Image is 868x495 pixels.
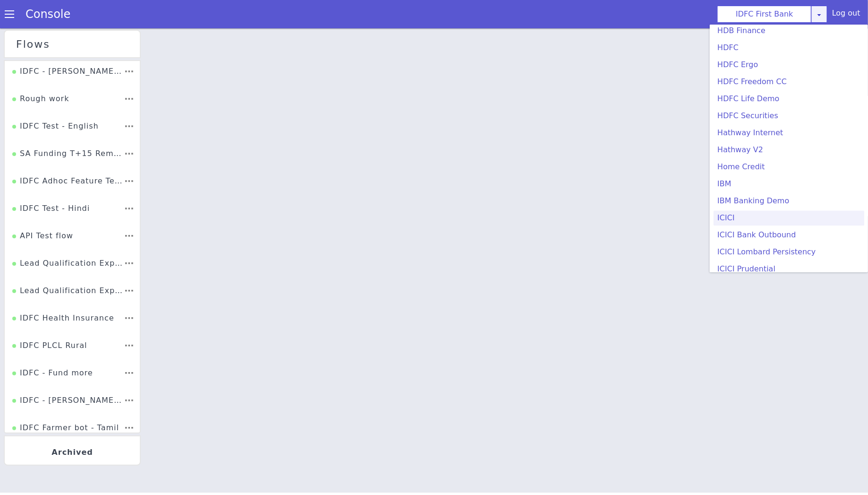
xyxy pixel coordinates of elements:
[832,8,860,23] div: Log out
[12,259,124,277] div: Lead Qualification Experiment - 2
[713,211,864,226] a: ICICI
[713,228,864,243] a: ICICI Bank Outbound
[713,58,864,73] a: HDFC Ergo
[713,92,864,107] a: HDFC Life Demo
[12,232,124,250] div: Lead Qualification Experiment Flow - 1
[12,95,99,113] div: IDFC Test - English
[713,194,864,209] a: IBM Banking Demo
[12,287,114,304] div: IDFC Health Insurance
[713,75,864,90] a: HDFC Freedom CC
[713,262,864,277] a: ICICI Prudential
[717,6,812,23] button: IDFC First Bank
[713,126,864,141] a: Hathway Internet
[14,8,82,21] a: Console
[12,149,124,167] div: IDFC Adhoc Feature Testing
[713,177,864,192] a: IBM
[713,143,864,158] a: Hathway V2
[12,341,93,359] div: IDFC - Fund more
[713,24,864,39] a: HDB Finance
[12,204,73,222] div: API Test flow
[12,314,87,332] div: IDFC PLCL Rural
[713,160,864,175] a: Home Credit
[12,40,124,58] div: IDFC - [PERSON_NAME] Flexi
[12,369,124,387] div: IDFC - [PERSON_NAME] Sell
[12,122,124,140] div: SA Funding T+15 Reminder
[7,10,60,26] div: Flows
[12,177,90,195] div: IDFC Test - Hindi
[7,416,138,437] div: Archived
[12,396,119,414] div: IDFC Farmer bot - Tamil
[713,41,864,56] a: HDFC
[713,245,864,260] a: ICICI Lombard Persistency
[12,67,69,85] div: Rough work
[713,109,864,124] a: HDFC Securities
